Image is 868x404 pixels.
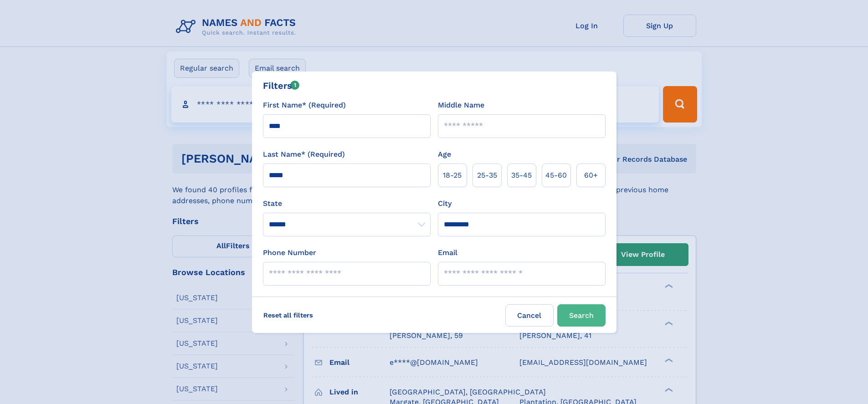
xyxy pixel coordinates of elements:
label: Phone Number [263,247,316,258]
label: Reset all filters [257,304,319,326]
label: Age [438,149,451,160]
label: State [263,198,431,209]
label: Email [438,247,457,258]
span: 35‑45 [511,170,532,181]
span: 45‑60 [545,170,567,181]
span: 60+ [584,170,598,181]
label: Cancel [505,304,554,327]
div: Filters [263,79,300,92]
label: Middle Name [438,100,484,111]
button: Search [557,304,606,327]
span: 18‑25 [443,170,462,181]
label: Last Name* (Required) [263,149,345,160]
span: 25‑35 [477,170,497,181]
label: City [438,198,452,209]
label: First Name* (Required) [263,100,346,111]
